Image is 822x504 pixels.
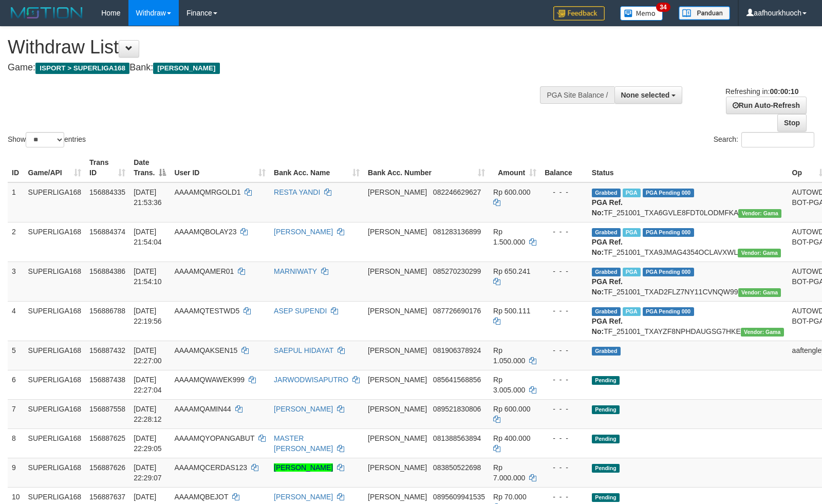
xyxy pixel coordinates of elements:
[714,132,814,147] label: Search:
[274,434,333,453] a: MASTER [PERSON_NAME]
[545,227,584,237] div: - - -
[368,267,427,275] span: [PERSON_NAME]
[545,404,584,414] div: - - -
[545,433,584,443] div: - - -
[433,228,481,236] span: Copy 081283136899 to clipboard
[493,307,530,315] span: Rp 500.111
[8,458,24,487] td: 9
[24,341,86,370] td: SUPERLIGA168
[368,463,427,472] span: [PERSON_NAME]
[129,153,170,182] th: Date Trans.: activate to sort column descending
[134,188,162,207] span: [DATE] 21:53:36
[592,307,621,316] span: Grabbed
[134,228,162,246] span: [DATE] 21:54:04
[24,428,86,458] td: SUPERLIGA168
[364,153,489,182] th: Bank Acc. Number: activate to sort column ascending
[8,132,86,147] label: Show entries
[368,434,427,442] span: [PERSON_NAME]
[8,222,24,262] td: 2
[274,188,320,196] a: RESTA YANDI
[493,405,530,413] span: Rp 600.000
[545,266,584,276] div: - - -
[433,267,481,275] span: Copy 085270230299 to clipboard
[134,346,162,365] span: [DATE] 22:27:00
[174,188,240,196] span: AAAAMQMRGOLD1
[621,91,670,99] span: None selected
[592,228,621,237] span: Grabbed
[8,153,24,182] th: ID
[85,153,129,182] th: Trans ID: activate to sort column ascending
[368,376,427,384] span: [PERSON_NAME]
[24,458,86,487] td: SUPERLIGA168
[8,262,24,301] td: 3
[89,188,125,196] span: 156884335
[614,86,683,104] button: None selected
[741,132,814,147] input: Search:
[489,153,540,182] th: Amount: activate to sort column ascending
[368,346,427,354] span: [PERSON_NAME]
[679,6,730,20] img: panduan.png
[620,6,663,21] img: Button%20Memo.svg
[545,375,584,385] div: - - -
[643,228,694,237] span: PGA Pending
[592,198,623,217] b: PGA Ref. No:
[368,493,427,501] span: [PERSON_NAME]
[656,3,670,12] span: 34
[174,405,231,413] span: AAAAMQAMIN44
[592,317,623,335] b: PGA Ref. No:
[24,182,86,222] td: SUPERLIGA168
[8,399,24,428] td: 7
[433,307,481,315] span: Copy 087726690176 to clipboard
[274,267,317,275] a: MARNIWATY
[623,307,641,316] span: Marked by aafseijuro
[89,307,125,315] span: 156886788
[493,188,530,196] span: Rp 600.000
[89,228,125,236] span: 156884374
[545,462,584,473] div: - - -
[368,405,427,413] span: [PERSON_NAME]
[24,222,86,262] td: SUPERLIGA168
[433,376,481,384] span: Copy 085641568856 to clipboard
[592,189,621,197] span: Grabbed
[592,277,623,296] b: PGA Ref. No:
[433,188,481,196] span: Copy 082246629627 to clipboard
[545,345,584,356] div: - - -
[24,262,86,301] td: SUPERLIGA168
[738,249,781,257] span: Vendor URL: https://trx31.1velocity.biz
[592,435,620,443] span: Pending
[493,493,527,501] span: Rp 70.000
[89,376,125,384] span: 156887438
[592,376,620,385] span: Pending
[174,493,228,501] span: AAAAMQBEJOT
[153,63,219,74] span: [PERSON_NAME]
[493,463,525,482] span: Rp 7.000.000
[89,493,125,501] span: 156887637
[274,228,333,236] a: [PERSON_NAME]
[270,153,364,182] th: Bank Acc. Name: activate to sort column ascending
[777,114,807,132] a: Stop
[592,268,621,276] span: Grabbed
[8,63,538,73] h4: Game: Bank:
[433,463,481,472] span: Copy 083850522698 to clipboard
[368,307,427,315] span: [PERSON_NAME]
[24,301,86,341] td: SUPERLIGA168
[134,267,162,286] span: [DATE] 21:54:10
[24,370,86,399] td: SUPERLIGA168
[738,288,781,297] span: Vendor URL: https://trx31.1velocity.biz
[726,97,807,114] a: Run Auto-Refresh
[8,301,24,341] td: 4
[134,434,162,453] span: [DATE] 22:29:05
[588,153,788,182] th: Status
[545,306,584,316] div: - - -
[8,428,24,458] td: 8
[174,228,236,236] span: AAAAMQBOLAY23
[588,222,788,262] td: TF_251001_TXA9JMAG4354OCLAVXWL
[738,209,781,218] span: Vendor URL: https://trx31.1velocity.biz
[89,405,125,413] span: 156887558
[493,346,525,365] span: Rp 1.050.000
[493,267,530,275] span: Rp 650.241
[588,301,788,341] td: TF_251001_TXAYZF8NPHDAUGSG7HKE
[8,37,538,58] h1: Withdraw List
[433,405,481,413] span: Copy 089521830806 to clipboard
[274,405,333,413] a: [PERSON_NAME]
